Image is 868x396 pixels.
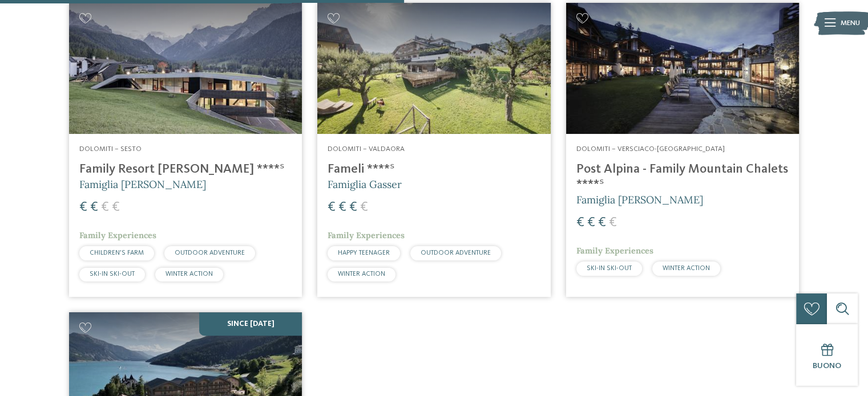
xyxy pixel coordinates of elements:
[576,246,653,256] span: Family Experiences
[813,362,841,370] span: Buono
[69,3,302,297] a: Cercate un hotel per famiglie? Qui troverete solo i migliori! Dolomiti – Sesto Family Resort [PER...
[79,230,156,240] span: Family Experiences
[79,178,206,191] span: Famiglia [PERSON_NAME]
[338,250,390,256] span: HAPPY TEENAGER
[421,250,491,256] span: OUTDOOR ADVENTURE
[328,230,405,240] span: Family Experiences
[796,324,858,386] a: Buono
[328,201,336,214] span: €
[165,271,213,277] span: WINTER ACTION
[90,250,144,256] span: CHILDREN’S FARM
[69,3,302,134] img: Family Resort Rainer ****ˢ
[587,216,595,230] span: €
[566,3,799,134] img: Post Alpina - Family Mountain Chalets ****ˢ
[663,265,710,272] span: WINTER ACTION
[587,265,632,272] span: SKI-IN SKI-OUT
[79,201,87,214] span: €
[576,193,703,206] span: Famiglia [PERSON_NAME]
[90,271,135,277] span: SKI-IN SKI-OUT
[576,162,789,193] h4: Post Alpina - Family Mountain Chalets ****ˢ
[338,271,385,277] span: WINTER ACTION
[598,216,606,230] span: €
[79,162,292,177] h4: Family Resort [PERSON_NAME] ****ˢ
[317,3,550,297] a: Cercate un hotel per famiglie? Qui troverete solo i migliori! Dolomiti – Valdaora Fameli ****ˢ Fa...
[112,201,120,214] span: €
[328,178,402,191] span: Famiglia Gasser
[79,145,142,153] span: Dolomiti – Sesto
[90,201,98,214] span: €
[101,201,109,214] span: €
[360,201,368,214] span: €
[566,3,799,297] a: Cercate un hotel per famiglie? Qui troverete solo i migliori! Dolomiti – Versciaco-[GEOGRAPHIC_DA...
[338,201,346,214] span: €
[349,201,357,214] span: €
[328,145,405,153] span: Dolomiti – Valdaora
[175,250,245,256] span: OUTDOOR ADVENTURE
[576,216,584,230] span: €
[609,216,617,230] span: €
[576,145,725,153] span: Dolomiti – Versciaco-[GEOGRAPHIC_DATA]
[317,3,550,134] img: Cercate un hotel per famiglie? Qui troverete solo i migliori!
